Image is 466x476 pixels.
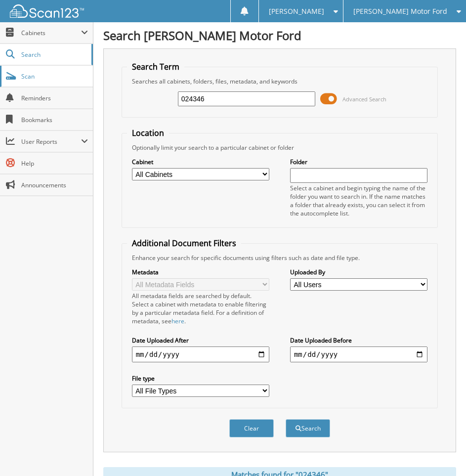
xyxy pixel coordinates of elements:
input: end [290,346,427,362]
div: Select a cabinet and begin typing the name of the folder you want to search in. If the name match... [290,184,427,217]
img: scan123-logo-white.svg [10,4,84,18]
label: Uploaded By [290,268,427,276]
legend: Location [127,128,169,138]
label: Date Uploaded Before [290,336,427,345]
span: Bookmarks [21,116,88,124]
div: Searches all cabinets, folders, files, metadata, and keywords [127,77,433,86]
span: User Reports [21,137,81,146]
label: Cabinet [132,158,269,166]
span: Scan [21,72,88,81]
label: Metadata [132,268,269,276]
div: Optionally limit your search to a particular cabinet or folder [127,143,433,152]
span: Reminders [21,94,88,102]
label: Folder [290,158,427,166]
button: Search [286,419,330,437]
span: Search [21,50,86,59]
span: Advanced Search [342,95,386,103]
h1: Search [PERSON_NAME] Motor Ford [103,27,456,43]
span: [PERSON_NAME] [269,8,324,14]
span: Cabinets [21,29,81,37]
span: Announcements [21,181,88,189]
a: here [171,317,184,325]
span: [PERSON_NAME] Motor Ford [353,8,447,14]
label: Date Uploaded After [132,336,269,345]
div: Enhance your search for specific documents using filters such as date and file type. [127,254,433,262]
legend: Search Term [127,61,184,72]
button: Clear [229,419,274,437]
label: File type [132,374,269,383]
input: start [132,346,269,362]
div: All metadata fields are searched by default. Select a cabinet with metadata to enable filtering b... [132,292,269,325]
legend: Additional Document Filters [127,238,241,249]
span: Help [21,159,88,168]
